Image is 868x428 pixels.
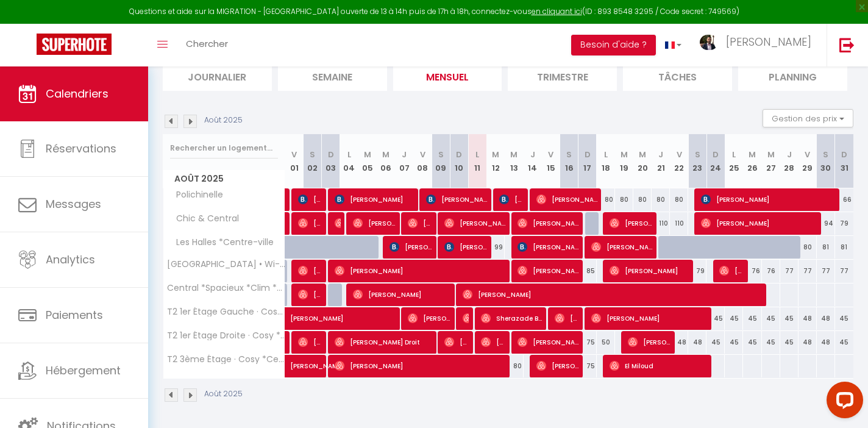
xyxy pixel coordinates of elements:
[767,149,775,160] abbr: M
[585,149,591,160] abbr: D
[841,149,847,160] abbr: D
[706,307,725,330] div: 45
[621,149,628,160] abbr: M
[623,61,732,91] li: Tâches
[799,236,817,259] div: 80
[46,141,116,156] span: Réservations
[633,188,652,211] div: 80
[450,134,468,188] th: 10
[364,149,371,160] abbr: M
[591,307,707,330] span: [PERSON_NAME]
[353,283,450,306] span: [PERSON_NAME]
[725,134,743,188] th: 25
[46,252,95,267] span: Analytics
[691,24,827,66] a: ... [PERSON_NAME]
[468,134,486,188] th: 11
[444,235,487,259] span: [PERSON_NAME]
[604,149,608,160] abbr: L
[566,149,572,160] abbr: S
[186,37,228,50] span: Chercher
[652,134,670,188] th: 21
[486,134,505,188] th: 12
[591,235,652,259] span: [PERSON_NAME]
[524,134,542,188] th: 14
[839,37,855,52] img: logout
[340,134,358,188] th: 04
[322,134,340,188] th: 03
[726,34,811,49] span: [PERSON_NAME]
[285,355,304,378] a: [PERSON_NAME]
[578,355,597,377] div: 75
[298,188,322,211] span: [PERSON_NAME]
[290,348,346,371] span: [PERSON_NAME]
[304,134,322,188] th: 02
[285,307,304,330] a: [PERSON_NAME]
[358,134,377,188] th: 05
[291,149,297,160] abbr: V
[817,134,835,188] th: 30
[518,259,578,282] span: [PERSON_NAME]
[670,212,688,235] div: 110
[542,134,560,188] th: 15
[787,149,792,160] abbr: J
[701,188,835,211] span: [PERSON_NAME]
[456,149,462,160] abbr: D
[610,212,652,235] span: [PERSON_NAME]
[347,149,351,160] abbr: L
[505,355,523,377] div: 80
[530,149,535,160] abbr: J
[688,134,706,188] th: 23
[177,24,237,66] a: Chercher
[170,137,278,159] input: Rechercher un logement...
[165,284,287,293] span: Central *Spacieux *Clim *Wi-Fi *Terrasse Privée
[298,330,322,354] span: [PERSON_NAME]
[37,34,112,55] img: Super Booking
[510,149,518,160] abbr: M
[481,330,505,354] span: [PERSON_NAME]
[817,307,835,330] div: 48
[432,134,450,188] th: 09
[377,134,395,188] th: 06
[328,149,334,160] abbr: D
[420,149,425,160] abbr: V
[762,307,780,330] div: 45
[835,236,853,259] div: 81
[46,196,101,212] span: Messages
[578,260,597,282] div: 85
[658,149,663,160] abbr: J
[743,307,761,330] div: 45
[688,260,706,282] div: 79
[799,331,817,354] div: 48
[670,188,688,211] div: 80
[393,61,502,91] li: Mensuel
[548,149,553,160] abbr: V
[298,283,322,306] span: [PERSON_NAME]
[505,134,523,188] th: 13
[165,260,287,269] span: [GEOGRAPHIC_DATA] • Wi-Fi • [GEOGRAPHIC_DATA] • Vidéoprojecteur
[817,377,868,428] iframe: LiveChat chat widget
[204,115,243,126] p: Août 2025
[597,188,615,211] div: 80
[780,260,799,282] div: 77
[700,35,718,50] img: ...
[46,86,108,101] span: Calendriers
[670,331,688,354] div: 48
[413,134,432,188] th: 08
[335,188,414,211] span: [PERSON_NAME]
[402,149,407,160] abbr: J
[408,212,432,235] span: [PERSON_NAME]
[163,61,272,91] li: Journalier
[743,260,761,282] div: 76
[732,149,736,160] abbr: L
[763,109,853,127] button: Gestion des prix
[743,134,761,188] th: 26
[298,259,322,282] span: [PERSON_NAME]
[597,331,615,354] div: 50
[799,307,817,330] div: 48
[310,149,315,160] abbr: S
[204,388,243,400] p: Août 2025
[335,354,505,377] span: [PERSON_NAME]
[475,149,479,160] abbr: L
[560,134,578,188] th: 16
[46,307,103,323] span: Paiements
